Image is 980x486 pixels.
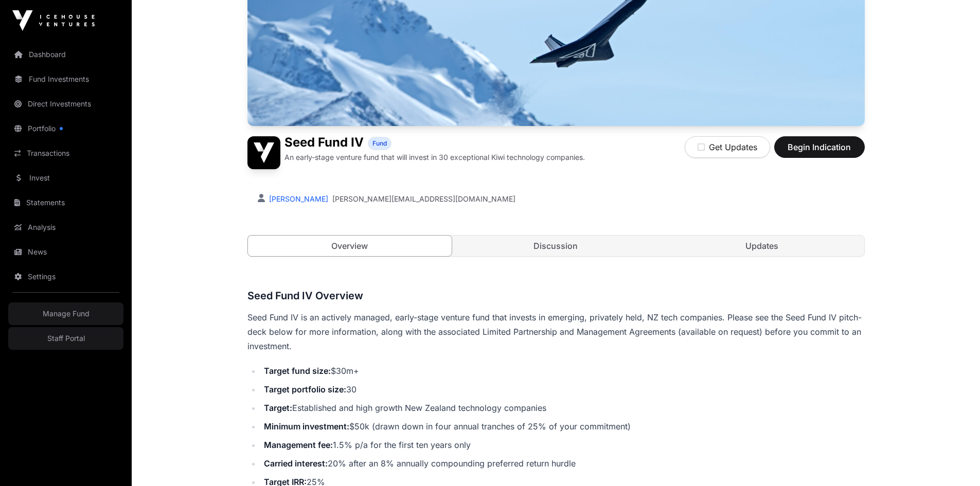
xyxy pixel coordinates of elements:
[8,68,123,91] a: Fund Investments
[247,136,280,169] img: Seed Fund IV
[248,236,864,256] nav: Tabs
[685,136,770,158] button: Get Updates
[8,302,123,325] a: Manage Fund
[8,216,123,239] a: Analysis
[8,43,123,66] a: Dashboard
[8,241,123,263] a: News
[261,456,865,471] li: 20% after an 8% annually compounding preferred return hurdle
[261,419,865,434] li: $50k (drawn down in four annual tranches of 25% of your commitment)
[264,366,331,376] strong: Target fund size:
[8,142,123,165] a: Transactions
[332,194,515,204] a: [PERSON_NAME][EMAIL_ADDRESS][DOMAIN_NAME]
[8,117,123,140] a: Portfolio
[774,136,865,158] button: Begin Indication
[284,152,585,163] p: An early-stage venture fund that will invest in 30 exceptional Kiwi technology companies.
[8,327,123,350] a: Staff Portal
[261,382,865,397] li: 30
[8,191,123,214] a: Statements
[8,167,123,189] a: Invest
[267,194,328,203] a: [PERSON_NAME]
[454,236,658,256] a: Discussion
[264,384,346,394] strong: Target portfolio size:
[247,235,453,257] a: Overview
[8,93,123,115] a: Direct Investments
[660,236,864,256] a: Updates
[774,147,865,157] a: Begin Indication
[247,310,865,353] p: Seed Fund IV is an actively managed, early-stage venture fund that invests in emerging, privately...
[8,265,123,288] a: Settings
[372,139,387,148] span: Fund
[787,141,852,153] span: Begin Indication
[261,438,865,452] li: 1.5% p/a for the first ten years only
[12,10,95,31] img: Icehouse Ventures Logo
[247,287,865,304] h3: Seed Fund IV Overview
[929,437,980,486] iframe: Chat Widget
[264,440,333,450] strong: Management fee:
[261,364,865,378] li: $30m+
[264,458,328,469] strong: Carried interest:
[284,136,364,150] h1: Seed Fund IV
[261,401,865,415] li: Established and high growth New Zealand technology companies
[264,421,349,431] strong: Minimum investment:
[264,403,292,413] strong: Target:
